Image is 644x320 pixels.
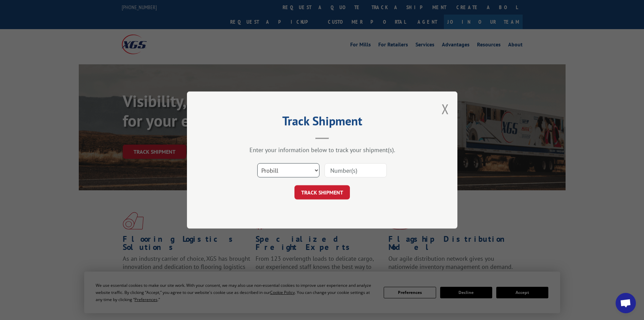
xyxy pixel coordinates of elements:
div: Enter your information below to track your shipment(s). [221,146,424,154]
div: Open chat [616,293,636,313]
button: TRACK SHIPMENT [294,185,350,199]
input: Number(s) [325,163,387,177]
button: Close modal [442,100,449,118]
h2: Track Shipment [221,116,424,129]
